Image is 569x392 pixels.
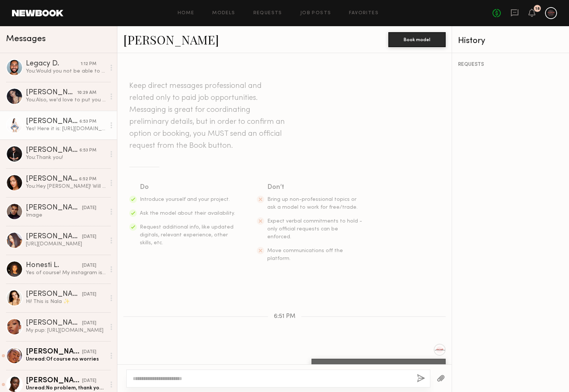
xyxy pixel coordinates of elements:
[267,219,362,239] span: Expect verbal commitments to hold - only official requests can be enforced.
[26,175,79,183] div: [PERSON_NAME]
[79,147,96,154] div: 6:53 PM
[26,89,77,97] div: [PERSON_NAME]
[274,313,295,320] span: 6:51 PM
[140,182,236,193] div: Do
[82,320,96,327] div: [DATE]
[82,377,96,385] div: [DATE]
[267,248,343,261] span: Move communications off the platform.
[6,35,46,43] span: Messages
[140,225,234,245] span: Request additional info, like updated digitals, relevant experience, other skills, etc.
[26,269,106,276] div: Yes of course! My instagram is @itshonesti
[26,262,82,269] div: Honesti L.
[267,197,358,210] span: Bring up non-professional topics or ask a model to work for free/trade.
[253,11,282,16] a: Requests
[318,364,439,372] div: Hey [PERSON_NAME]! Will you send your IG over?
[26,377,82,385] div: [PERSON_NAME]
[140,211,235,216] span: Ask the model about their availability.
[26,183,106,190] div: You: Hey [PERSON_NAME]! Will you send your IG over?
[82,262,96,269] div: [DATE]
[26,97,106,104] div: You: Also, we'd love to put you on hold for this shoot! It is on [DATE], are you available?
[26,60,81,68] div: Legacy D.
[535,7,540,11] div: 18
[123,31,219,48] a: [PERSON_NAME]
[140,197,230,202] span: Introduce yourself and your project.
[26,291,82,298] div: [PERSON_NAME]
[26,356,106,363] div: Unread: Of course no worries
[82,205,96,212] div: [DATE]
[349,11,379,16] a: Favorites
[26,348,82,356] div: [PERSON_NAME]
[300,11,331,16] a: Job Posts
[26,385,106,392] div: Unread: No problem, thank you for the update!
[26,233,82,241] div: [PERSON_NAME]
[458,37,563,45] div: History
[79,176,96,183] div: 6:52 PM
[77,89,96,97] div: 10:29 AM
[212,11,235,16] a: Models
[82,233,96,241] div: [DATE]
[82,291,96,298] div: [DATE]
[26,125,106,132] div: Yes! Here it is: [URL][DOMAIN_NAME]
[82,349,96,356] div: [DATE]
[26,204,82,212] div: [PERSON_NAME]
[388,36,446,42] a: Book model
[26,241,106,248] div: [URL][DOMAIN_NAME]
[26,298,106,305] div: Hi! This is Nala ✨
[79,118,96,125] div: 6:53 PM
[178,11,195,16] a: Home
[26,154,106,161] div: You: Thank you!
[26,147,79,154] div: [PERSON_NAME]
[388,32,446,47] button: Book model
[81,61,96,68] div: 1:12 PM
[26,118,79,125] div: [PERSON_NAME]
[458,62,563,67] div: REQUESTS
[129,80,287,152] header: Keep direct messages professional and related only to paid job opportunities. Messaging is great ...
[26,319,82,327] div: [PERSON_NAME]
[26,68,106,75] div: You: Would you not be able to do the shoot if we need to know [DATE]?
[26,327,106,334] div: My pup: [URL][DOMAIN_NAME]
[267,182,363,193] div: Don’t
[26,212,106,219] div: Image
